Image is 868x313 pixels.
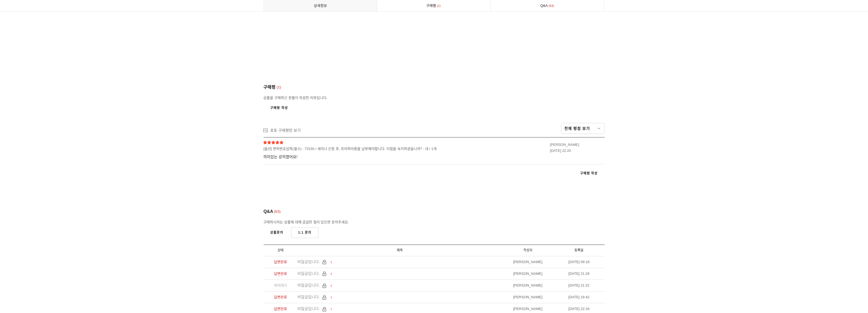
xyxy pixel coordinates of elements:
[502,280,554,291] li: [PERSON_NAME]
[264,245,298,256] li: 상태
[270,127,301,134] div: 포토 구매평만 보기
[298,294,461,300] a: 비밀글입니다. 1
[330,296,332,299] span: 1
[565,126,590,131] span: 전체 평점 보기
[573,168,604,179] a: 구매평 작성
[330,260,332,264] span: 1
[273,209,281,214] span: 63
[264,306,298,312] div: 답변완료
[264,271,298,277] div: 답변완료
[264,127,301,134] a: 포토 구매평만 보기
[291,227,319,238] a: 1:1 문의
[553,245,605,256] li: 등록일
[550,142,605,148] div: [PERSON_NAME]
[568,259,589,265] div: [DATE] 09:18
[264,95,605,101] div: 상품을 구매하신 분들이 작성한 리뷰입니다.
[568,306,589,312] div: [DATE] 22:16
[436,3,442,9] span: 1
[502,256,554,268] li: [PERSON_NAME]
[550,148,605,154] div: [DATE] 22:20
[330,307,332,311] span: 1
[330,284,332,287] span: 2
[264,146,441,152] span: [옵션] 면허번호입력(필수) : 73150 / 세미나 신청 후, 프라하비용을 납부해야합니다. 이점을 숙지하셨습니까? : 네 / 1개
[298,271,320,276] span: 비밀글입니다.
[298,271,461,276] a: 비밀글입니다. 3
[264,294,298,300] div: 답변완료
[298,283,461,288] a: 비밀글입니다. 2
[298,245,502,256] li: 제목
[502,268,554,280] li: [PERSON_NAME]
[298,295,320,299] span: 비밀글입니다.
[568,294,589,300] div: [DATE] 18:42
[568,282,589,288] div: [DATE] 21:22
[548,3,555,9] span: 63
[264,282,298,288] div: 처리대기
[502,245,554,256] li: 작성자
[502,291,554,303] li: [PERSON_NAME]
[264,103,295,113] a: 구매평 작성
[298,283,320,287] span: 비밀글입니다.
[298,306,461,312] a: 비밀글입니다. 1
[568,271,589,277] div: [DATE] 21:29
[298,306,320,311] span: 비밀글입니다.
[276,84,282,90] span: 1
[264,154,455,160] span: 의미있는 강의였어요!
[264,259,298,265] div: 답변완료
[298,259,461,265] a: 비밀글입니다. 1
[264,219,605,225] div: 구매하시려는 상품에 대해 궁금한 점이 있으면 문의주세요.
[264,227,290,238] a: 상품문의
[561,123,605,134] a: 전체 평점 보기
[330,272,332,275] span: 3
[264,208,282,219] div: Q&A
[264,83,282,95] div: 구매평
[298,260,320,264] span: 비밀글입니다.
